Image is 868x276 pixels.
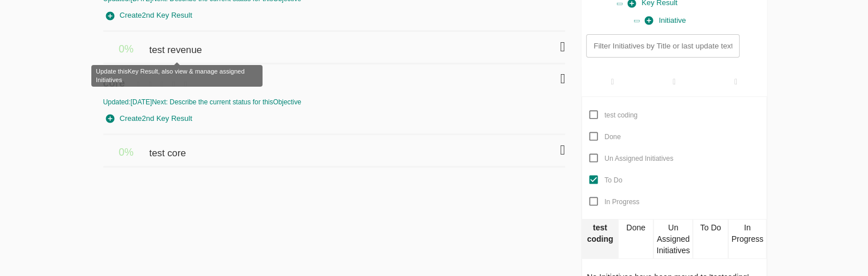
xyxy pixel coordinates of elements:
div: Done [618,219,654,259]
span: To Do [604,176,622,184]
span: Initiative [645,14,686,27]
span: 0 % [119,43,134,55]
span: In Progress [604,198,639,206]
div: test coding [582,219,618,259]
button: Create2nd Key Result [103,7,195,25]
span: core [103,64,128,91]
button: Initiative [642,12,689,30]
span: Un Assigned Initiatives [604,155,673,163]
span: test core [149,135,188,160]
span: test coding [604,111,637,119]
button: Create2nd Key Result [103,110,195,128]
div: Un Assigned Initiatives [653,219,692,259]
div: To Do [693,219,729,259]
div: Updated: [DATE] Next: Describe the current status for this Objective [103,98,566,107]
div: In Progress [728,219,766,259]
span: Done [604,133,621,141]
span: Create 2nd Key Result [106,9,192,22]
span: Create 2nd Key Result [106,112,192,125]
span: 0 % [119,147,134,158]
span: test revenue [149,32,204,57]
input: Filter Initiatives by Title or last update text [586,34,739,58]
